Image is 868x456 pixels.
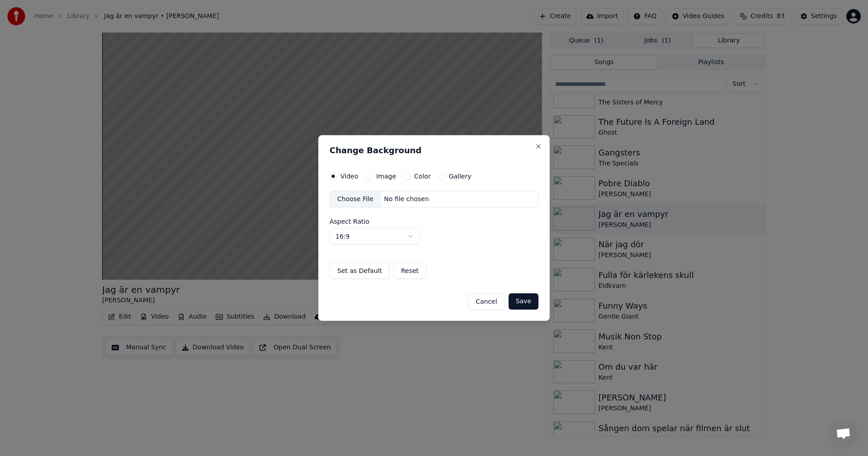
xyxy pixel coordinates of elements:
[330,263,390,279] button: Set as Default
[330,146,538,155] h2: Change Background
[340,173,358,179] label: Video
[414,173,431,179] label: Color
[393,263,426,279] button: Reset
[376,173,396,179] label: Image
[449,173,472,179] label: Gallery
[509,293,538,310] button: Save
[330,218,538,225] label: Aspect Ratio
[330,191,381,207] div: Choose File
[468,293,505,310] button: Cancel
[381,195,433,204] div: No file chosen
